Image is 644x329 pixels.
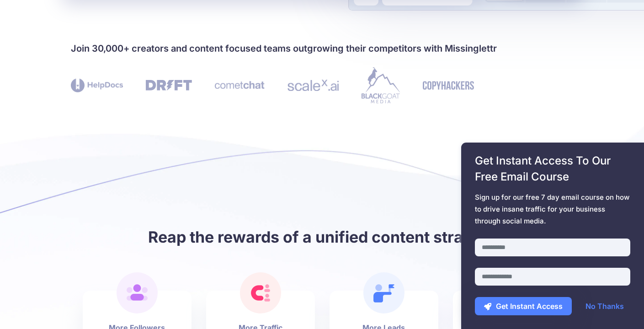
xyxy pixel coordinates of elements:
[475,153,630,185] span: Get Instant Access To Our Free Email Course
[475,191,630,227] span: Sign up for our free 7 day email course on how to drive insane traffic for your business through ...
[475,297,572,315] button: Get Instant Access
[71,227,574,247] h2: Reap the rewards of a unified content strategy
[71,41,574,56] h4: Join 30,000+ creators and content focused teams outgrowing their competitors with Missinglettr
[576,297,633,315] a: No Thanks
